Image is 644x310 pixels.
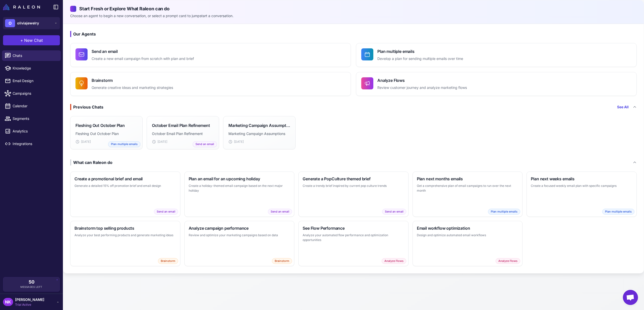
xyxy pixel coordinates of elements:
[92,77,173,83] h4: Brainstorm
[70,159,112,165] div: What can Raleon do
[228,122,290,128] h3: Marketing Campaign Assumptions
[75,122,125,128] h3: Fleshing Out October Plan
[13,78,57,84] span: Email Design
[152,140,214,144] div: [DATE]
[13,116,57,121] span: Segments
[70,171,180,217] button: Create a promotional brief and emailGenerate a detailed 15% off promotion brief and email designS...
[13,53,57,58] span: Chats
[24,37,43,43] span: New Chat
[617,104,629,110] a: See All
[3,35,60,45] button: +New Chat
[2,88,61,99] a: Campaigns
[228,131,290,136] p: Marketing Campaign Assumptions
[298,221,409,266] button: See Flow PerformanceAnalyze your automated flow performance and optimization opportunitiesAnalyze...
[377,85,467,91] p: Review customer journey and analyze marketing flows
[417,176,518,182] h3: Plan next months emails
[268,209,292,215] span: Send an email
[377,56,463,62] p: Develop a plan for sending multiple emails over time
[2,63,61,74] a: Knowledge
[92,48,194,54] h4: Send an email
[377,48,463,54] h4: Plan multiple emails
[20,285,43,289] span: Messages Left
[602,209,634,215] span: Plan multiple emails
[70,13,637,19] p: Choose an agent to begin a new conversation, or select a prompt card to jumpstart a conversation.
[15,302,44,307] span: Trial Active
[193,141,217,147] span: Send an email
[2,139,61,149] a: Integrations
[152,122,210,128] h3: October Email Plan Refinement
[272,258,292,264] span: Brainstorm
[356,43,637,67] button: Plan multiple emailsDevelop a plan for sending multiple emails over time
[70,72,351,96] button: BrainstormGenerate creative ideas and marketing strategies
[413,171,523,217] button: Plan next months emailsGet a comprehensive plan of email campaigns to run over the next monthPlan...
[158,258,178,264] span: Brainstorm
[356,72,637,96] button: Analyze FlowsReview customer journey and analyze marketing flows
[13,91,57,96] span: Campaigns
[527,171,637,217] button: Plan next weeks emailsCreate a focused weekly email plan with specific campaignsPlan multiple emails
[92,85,173,91] p: Generate creative ideas and marketing strategies
[303,225,404,231] h3: See Flow Performance
[75,140,137,144] div: [DATE]
[3,4,40,10] img: Raleon Logo
[303,183,404,188] p: Create a trendy brief inspired by current pop culture trends
[496,258,520,264] span: Analyze Flows
[382,258,406,264] span: Analyze Flows
[74,225,176,231] h3: Brainstorm top selling products
[17,20,39,26] span: oliviajewelry
[152,131,214,136] p: October Email Plan Refinement
[2,76,61,86] a: Email Design
[108,141,140,147] span: Plan multiple emails
[3,17,60,29] button: Ooliviajewelry
[74,233,176,238] p: Analyze your best performing products and generate marketing ideas
[20,37,23,43] span: +
[2,126,61,136] a: Analytics
[70,5,637,12] h2: Start Fresh or Explore What Raleon can do
[154,209,178,215] span: Send an email
[184,171,295,217] button: Plan an email for an upcoming holidayCreate a holiday-themed email campaign based on the next maj...
[228,140,290,144] div: [DATE]
[15,297,44,302] span: [PERSON_NAME]
[377,77,467,83] h4: Analyze Flows
[70,104,103,110] div: Previous Chats
[92,56,194,62] p: Create a new email campaign from scratch with plan and brief
[3,298,13,306] div: NK
[70,43,351,67] button: Send an emailCreate a new email campaign from scratch with plan and brief
[70,31,637,37] h3: Our Agents
[417,183,518,193] p: Get a comprehensive plan of email campaigns to run over the next month
[13,128,57,134] span: Analytics
[2,50,61,61] a: Chats
[29,280,34,284] span: 50
[13,65,57,71] span: Knowledge
[13,103,57,109] span: Calendar
[531,176,632,182] h3: Plan next weeks emails
[531,183,632,188] p: Create a focused weekly email plan with specific campaigns
[417,225,518,231] h3: Email workflow optimization
[70,221,180,266] button: Brainstorm top selling productsAnalyze your best performing products and generate marketing ideas...
[189,183,290,193] p: Create a holiday-themed email campaign based on the next major holiday
[13,141,57,147] span: Integrations
[382,209,406,215] span: Send an email
[75,131,137,136] p: Fleshing Out October Plan
[417,233,518,238] p: Design and optimize automated email workflows
[189,176,290,182] h3: Plan an email for an upcoming holiday
[2,113,61,124] a: Segments
[303,233,404,243] p: Analyze your automated flow performance and optimization opportunities
[488,209,520,215] span: Plan multiple emails
[5,19,15,27] div: O
[74,183,176,188] p: Generate a detailed 15% off promotion brief and email design
[413,221,523,266] button: Email workflow optimizationDesign and optimize automated email workflowsAnalyze Flows
[74,176,176,182] h3: Create a promotional brief and email
[184,221,295,266] button: Analyze campaign performanceReview and optimize your marketing campaigns based on dataBrainstorm
[3,4,42,10] a: Raleon Logo
[303,176,404,182] h3: Generate a PopCulture themed brief
[189,233,290,238] p: Review and optimize your marketing campaigns based on data
[623,290,638,305] div: Open chat
[2,101,61,111] a: Calendar
[189,225,290,231] h3: Analyze campaign performance
[298,171,409,217] button: Generate a PopCulture themed briefCreate a trendy brief inspired by current pop culture trendsSen...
